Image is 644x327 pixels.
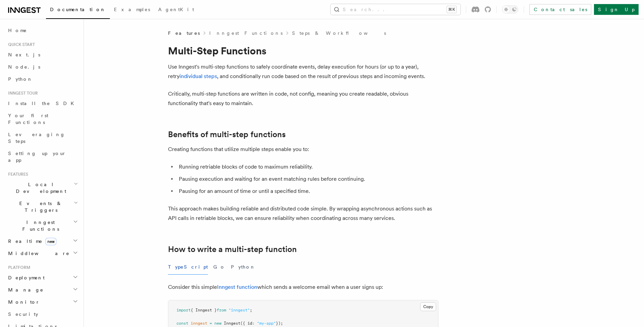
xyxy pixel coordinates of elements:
a: Examples [110,2,154,18]
p: This approach makes building reliable and distributed code simple. By wrapping asynchronous actio... [168,204,438,223]
span: : [252,321,255,326]
span: Quick start [5,42,35,47]
span: Documentation [50,7,106,12]
button: Local Development [5,178,79,197]
button: Manage [5,284,79,296]
span: from [217,308,226,312]
span: "inngest" [229,308,250,312]
span: "my-app" [257,321,276,326]
p: Critically, multi-step functions are written in code, not config, meaning you create readable, ob... [168,89,438,108]
button: Monitor [5,296,79,308]
span: Python [8,76,33,82]
a: Leveraging Steps [5,128,79,147]
button: Events & Triggers [5,197,79,216]
a: Node.js [5,61,79,73]
span: Inngest [224,321,240,326]
a: Home [5,24,79,36]
span: Realtime [5,238,56,245]
span: Platform [5,265,30,270]
span: Node.js [8,64,40,70]
span: import [176,308,191,312]
h1: Multi-Step Functions [168,45,438,57]
span: const [176,321,188,326]
a: Your first Functions [5,109,79,128]
span: inngest [191,321,207,326]
span: Events & Triggers [5,200,74,213]
a: Install the SDK [5,97,79,109]
button: Toggle dark mode [502,5,518,14]
kbd: ⌘K [447,6,456,13]
span: Examples [114,7,150,12]
span: Deployment [5,274,45,281]
span: Local Development [5,181,74,195]
span: Your first Functions [8,113,48,125]
span: Inngest tour [5,91,38,96]
span: }); [276,321,283,326]
a: Benefits of multi-step functions [168,130,286,139]
span: AgentKit [158,7,194,12]
span: = [210,321,212,326]
button: Python [231,259,256,275]
a: Python [5,73,79,85]
span: new [214,321,221,326]
a: Inngest Functions [209,30,283,36]
button: Realtimenew [5,235,79,247]
span: Inngest Functions [5,219,73,232]
span: Middleware [5,250,70,257]
a: Steps & Workflows [292,30,386,36]
li: Pausing for an amount of time or until a specified time. [177,186,438,196]
button: Deployment [5,272,79,284]
span: ; [250,308,252,312]
button: Search...⌘K [331,4,460,15]
a: Contact sales [529,4,591,15]
span: Features [168,30,200,36]
button: Middleware [5,247,79,259]
a: Setting up your app [5,147,79,166]
span: Features [5,172,28,177]
a: individual steps [180,73,217,79]
span: new [45,238,56,245]
a: Security [5,308,79,320]
a: Inngest function [217,284,257,290]
li: Running retriable blocks of code to maximum reliability. [177,162,438,172]
span: ({ id [240,321,252,326]
a: Documentation [46,2,110,19]
a: Next.js [5,49,79,61]
p: Use Inngest's multi-step functions to safely coordinate events, delay execution for hours (or up ... [168,62,438,81]
span: Leveraging Steps [8,132,65,144]
span: Security [8,311,38,317]
button: Inngest Functions [5,216,79,235]
span: Manage [5,286,44,293]
a: How to write a multi-step function [168,245,297,254]
span: Home [8,27,27,34]
a: AgentKit [154,2,198,18]
span: { Inngest } [191,308,217,312]
p: Creating functions that utilize multiple steps enable you to: [168,145,438,154]
span: Install the SDK [8,101,78,106]
span: Next.js [8,52,40,57]
a: Sign Up [594,4,639,15]
p: Consider this simple which sends a welcome email when a user signs up: [168,282,438,292]
button: TypeScript [168,259,208,275]
li: Pausing execution and waiting for an event matching rules before continuing. [177,174,438,184]
span: Monitor [5,299,40,305]
button: Copy [420,302,436,311]
button: Go [213,259,225,275]
span: Setting up your app [8,151,66,163]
